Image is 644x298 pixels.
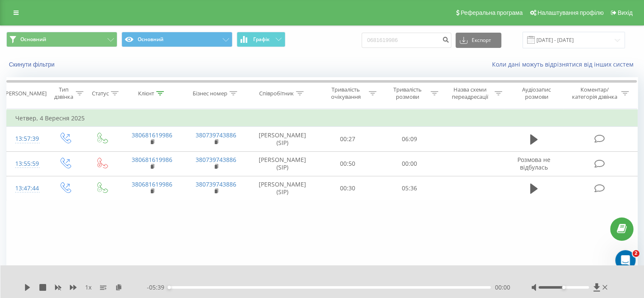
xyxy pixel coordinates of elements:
[53,86,73,100] div: Тип дзвінка
[168,286,171,289] div: Accessibility label
[4,90,47,97] div: [PERSON_NAME]
[248,176,317,201] td: [PERSON_NAME] (SIP)
[512,86,561,100] div: Аудіозапис розмови
[317,127,379,151] td: 00:27
[492,60,638,68] a: Коли дані можуть відрізнятися вiд інших систем
[259,90,294,97] div: Співробітник
[196,156,236,164] a: 380739743886
[85,283,91,292] span: 1 x
[248,151,317,176] td: [PERSON_NAME] (SIP)
[253,36,270,42] span: Графік
[537,9,603,16] span: Налаштування профілю
[633,250,639,257] span: 2
[569,86,619,100] div: Коментар/категорія дзвінка
[248,127,317,151] td: [PERSON_NAME] (SIP)
[132,180,172,188] a: 380681619986
[92,90,109,97] div: Статус
[237,32,285,47] button: Графік
[495,283,510,292] span: 00:00
[379,127,440,151] td: 06:09
[193,90,227,97] div: Бізнес номер
[132,131,172,139] a: 380681619986
[386,86,428,100] div: Тривалість розмови
[196,180,236,188] a: 380739743886
[132,156,172,164] a: 380681619986
[7,110,638,127] td: Четвер, 4 Вересня 2025
[618,9,633,16] span: Вихід
[20,36,46,43] span: Основний
[456,33,501,48] button: Експорт
[122,32,232,47] button: Основний
[379,176,440,201] td: 05:36
[448,86,492,100] div: Назва схеми переадресації
[147,283,169,292] span: - 05:39
[138,90,154,97] div: Клієнт
[615,250,636,270] iframe: Intercom live chat
[6,32,117,47] button: Основний
[15,156,38,172] div: 13:55:59
[15,180,38,197] div: 13:47:44
[15,131,38,147] div: 13:57:39
[317,176,379,201] td: 00:30
[6,61,59,68] button: Скинути фільтри
[379,151,440,176] td: 00:00
[517,156,550,171] span: Розмова не відбулась
[317,151,379,176] td: 00:50
[325,86,367,100] div: Тривалість очікування
[362,33,451,48] input: Пошук за номером
[461,9,523,16] span: Реферальна програма
[562,286,565,289] div: Accessibility label
[196,131,236,139] a: 380739743886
